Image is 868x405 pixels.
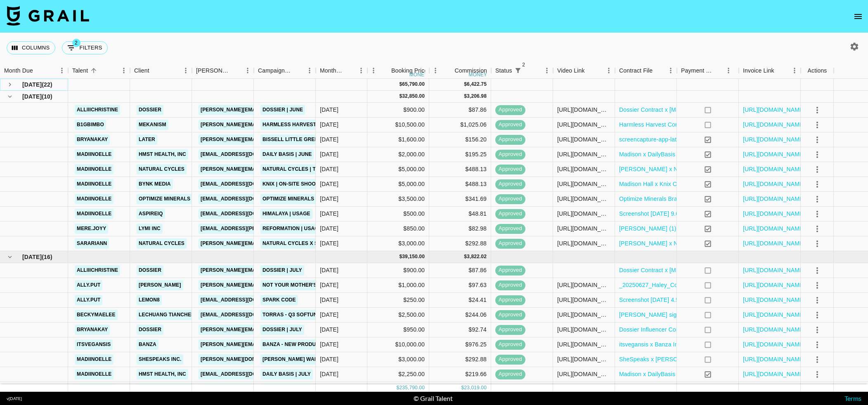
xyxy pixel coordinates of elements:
[260,238,347,249] a: Natural Cycles x Sarariann
[743,224,805,233] a: [URL][DOMAIN_NAME]
[199,194,291,204] a: [EMAIL_ADDRESS][DOMAIN_NAME]
[42,92,52,101] span: ( 10 )
[844,394,861,402] a: Terms
[722,64,735,77] button: Menu
[557,281,610,289] div: https://www.tiktok.com/@ally.put/video/7532233993882750263
[367,118,429,132] div: $10,500.00
[619,150,743,158] a: Madison x DailyBasis - Creator Contract (1).pdf
[557,135,610,144] div: https://www.tiktok.com/@bryanakay/video/7521803921837296927
[743,63,774,79] div: Invoice Link
[260,224,324,234] a: Reformation | Usage
[260,164,343,174] a: Natural Cycles | Traveling
[557,239,610,247] div: https://www.tiktok.com/@sarariann/video/7514119785391623467
[402,81,425,88] div: 65,790.00
[137,265,163,275] a: Dossier
[260,310,323,320] a: Torras - Q3 Softune
[134,63,149,79] div: Client
[557,370,610,378] div: https://www.instagram.com/reel/DL5X4xoJ0jL/
[367,337,429,352] div: $10,000.00
[137,149,188,160] a: HMST Health, INC
[495,210,525,218] span: approved
[810,103,824,117] button: select merge strategy
[810,338,824,352] button: select merge strategy
[743,325,805,334] a: [URL][DOMAIN_NAME]
[619,355,753,363] a: SheSpeaks x [PERSON_NAME] Agreement (1).pdf
[180,64,192,77] button: Menu
[739,63,801,79] div: Invoice Link
[42,80,52,89] span: ( 22 )
[850,8,866,25] button: open drawer
[619,180,714,188] a: Madison Hall x Knix Contract (2).pdf
[743,165,805,173] a: [URL][DOMAIN_NAME]
[192,63,254,79] div: Booker
[137,369,188,379] a: HMST Health, INC
[810,192,824,206] button: select merge strategy
[33,65,45,76] button: Sort
[512,65,524,76] button: Show filters
[429,323,491,337] div: $92.74
[22,253,42,261] span: [DATE]
[774,65,786,76] button: Sort
[320,120,338,129] div: Jun '25
[810,118,824,132] button: select merge strategy
[553,63,615,79] div: Video Link
[810,308,824,322] button: select merge strategy
[137,134,157,145] a: Later
[199,354,417,365] a: [PERSON_NAME][DOMAIN_NAME][EMAIL_ADDRESS][PERSON_NAME][DOMAIN_NAME]
[495,281,525,289] span: approved
[810,353,824,367] button: select merge strategy
[75,179,114,189] a: madiinoelle
[4,63,33,79] div: Month Due
[320,266,338,274] div: Jul '25
[495,311,525,319] span: approved
[343,65,355,76] button: Sort
[619,239,735,247] a: [PERSON_NAME] x Natural Cycles FEA.pdf
[495,240,525,247] span: approved
[810,207,824,221] button: select merge strategy
[603,64,615,77] button: Menu
[443,65,454,76] button: Sort
[557,106,610,114] div: https://www.tiktok.com/@alliiichristine/video/7520635334107893022?_r=1&_t=ZP-8xYao9IVxF8
[292,65,303,76] button: Sort
[137,238,187,249] a: Natural Cycles
[743,370,805,378] a: [URL][DOMAIN_NAME]
[810,293,824,307] button: select merge strategy
[495,326,525,334] span: approved
[557,325,610,334] div: https://www.youtube.com/watch?v=9IkOz1p6fC8&t=3s
[320,135,338,144] div: Jun '25
[429,221,491,236] div: $82.98
[75,120,106,130] a: b1gbimbo
[429,192,491,207] div: $341.69
[402,253,425,260] div: 39,150.00
[137,310,329,320] a: Lechuang Tiancheng Technology ([GEOGRAPHIC_DATA]) Co. Limited
[619,106,802,114] a: Dossier Contract x [MEDICAL_DATA][PERSON_NAME]-July.docx.pdf
[367,162,429,177] div: $5,000.00
[743,180,805,188] a: [URL][DOMAIN_NAME]
[399,253,402,260] div: $
[429,308,491,323] div: $244.06
[495,121,525,129] span: approved
[75,339,113,350] a: itsvegansis
[316,63,367,79] div: Month Due
[429,293,491,308] div: $24.41
[743,106,805,114] a: [URL][DOMAIN_NAME]
[743,311,805,319] a: [URL][DOMAIN_NAME]
[495,63,512,79] div: Status
[137,224,163,234] a: LYMI Inc
[75,325,110,335] a: bryanakay
[585,65,596,76] button: Sort
[429,177,491,192] div: $488.13
[88,65,99,76] button: Sort
[230,65,241,76] button: Sort
[320,296,338,304] div: Jul '25
[429,162,491,177] div: $488.13
[399,81,402,88] div: $
[495,356,525,363] span: approved
[7,41,55,54] button: Select columns
[557,340,610,348] div: https://www.instagram.com/p/DMxvuFGo7DN/
[743,195,805,203] a: [URL][DOMAIN_NAME]
[495,106,525,114] span: approved
[619,63,653,79] div: Contract File
[810,162,824,177] button: select merge strategy
[258,63,292,79] div: Campaign (Type)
